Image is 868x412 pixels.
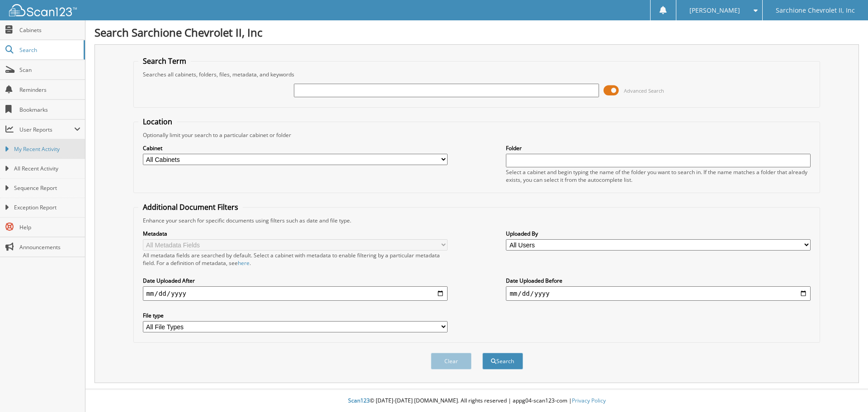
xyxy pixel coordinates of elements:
[19,66,80,74] span: Scan
[143,144,448,152] label: Cabinet
[19,126,74,133] span: User Reports
[482,353,523,369] button: Search
[143,277,448,284] label: Date Uploaded After
[138,117,177,127] legend: Location
[9,4,77,16] img: scan123-logo-white.svg
[19,223,80,231] span: Help
[238,259,250,267] a: here
[138,56,191,66] legend: Search Term
[348,397,370,404] span: Scan123
[143,312,448,319] label: File type
[143,251,448,267] div: All metadata fields are searched by default. Select a cabinet with metadata to enable filtering b...
[94,25,859,40] h1: Search Sarchione Chevrolet II, Inc
[506,277,811,284] label: Date Uploaded Before
[572,397,606,404] a: Privacy Policy
[143,286,448,301] input: start
[823,369,868,412] iframe: Chat Widget
[138,71,816,78] div: Searches all cabinets, folders, files, metadata, and keywords
[14,165,80,173] span: All Recent Activity
[19,26,80,34] span: Cabinets
[431,353,472,369] button: Clear
[85,390,868,412] div: © [DATE]-[DATE] [DOMAIN_NAME]. All rights reserved | appg04-scan123-com |
[506,286,811,301] input: end
[19,243,80,251] span: Announcements
[19,106,80,114] span: Bookmarks
[506,230,811,237] label: Uploaded By
[14,204,80,212] span: Exception Report
[506,168,811,184] div: Select a cabinet and begin typing the name of the folder you want to search in. If the name match...
[14,145,80,153] span: My Recent Activity
[138,217,816,224] div: Enhance your search for specific documents using filters such as date and file type.
[143,230,448,237] label: Metadata
[506,144,811,152] label: Folder
[776,8,855,13] span: Sarchione Chevrolet II, Inc
[19,46,79,54] span: Search
[14,184,80,192] span: Sequence Report
[624,87,664,94] span: Advanced Search
[138,202,243,212] legend: Additional Document Filters
[19,86,80,94] span: Reminders
[689,8,740,13] span: [PERSON_NAME]
[138,131,816,139] div: Optionally limit your search to a particular cabinet or folder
